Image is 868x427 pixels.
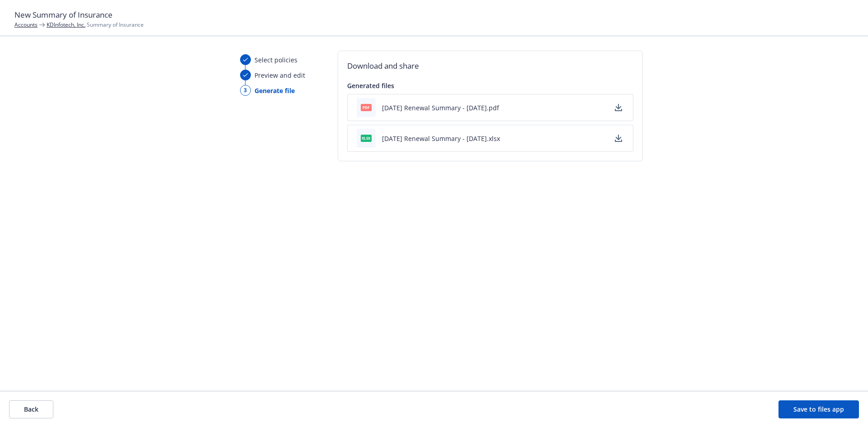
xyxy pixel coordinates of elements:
span: Summary of Insurance [47,21,144,28]
span: Generated files [347,81,394,90]
span: pdf [361,104,372,111]
button: [DATE] Renewal Summary - [DATE].pdf [382,103,499,113]
button: [DATE] Renewal Summary - [DATE].xlsx [382,134,500,143]
h1: New Summary of Insurance [14,9,854,21]
a: Accounts [14,21,38,28]
span: Generate file [255,86,295,95]
span: Preview and edit [255,70,305,80]
span: xlsx [361,135,372,141]
button: Save to files app [778,400,859,418]
span: Select policies [255,55,297,65]
h2: Download and share [347,60,633,72]
div: 3 [240,85,251,96]
a: KDInfotech, Inc. [47,21,85,28]
button: Back [9,400,53,418]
